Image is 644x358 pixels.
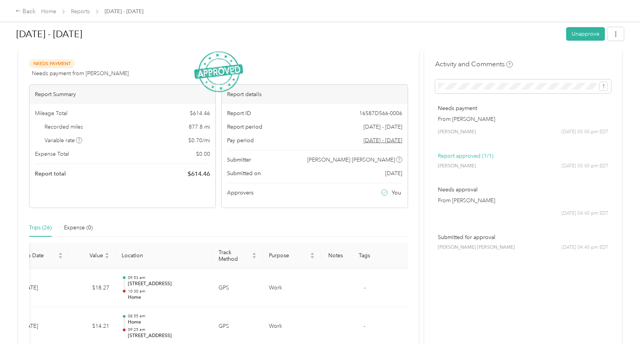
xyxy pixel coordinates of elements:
[269,252,308,259] span: Purpose
[310,255,315,260] span: caret-down
[227,123,262,131] span: Report period
[29,224,52,232] div: Trips (26)
[21,252,57,259] span: Trip Date
[128,289,206,294] p: 10:30 am
[385,169,402,177] span: [DATE]
[435,59,513,69] h4: Activity and Comments
[35,150,69,158] span: Expense Total
[128,294,206,301] p: Home
[212,243,263,269] th: Track Method
[35,109,67,117] span: Mileage Total
[15,243,69,269] th: Trip Date
[438,233,608,241] p: Submitted for approval
[364,323,365,329] span: -
[363,136,402,145] span: Go to pay period
[69,269,115,308] td: $18.27
[561,163,608,170] span: [DATE] 05:00 pm EDT
[438,152,608,160] p: Report approved (1/1)
[29,59,75,68] span: Needs Payment
[32,69,129,77] span: Needs payment from [PERSON_NAME]
[128,275,206,281] p: 09:53 am
[601,315,644,358] iframe: Everlance-gr Chat Button Frame
[71,8,90,15] a: Reports
[252,251,257,256] span: caret-up
[438,163,476,170] span: [PERSON_NAME]
[75,252,103,259] span: Value
[438,129,476,136] span: [PERSON_NAME]
[45,136,83,145] span: Variable rate
[189,123,210,131] span: 877.8 mi
[363,123,402,131] span: [DATE] - [DATE]
[227,109,251,117] span: Report ID
[194,51,243,93] img: ApprovedStamp
[128,281,206,287] p: [STREET_ADDRESS]
[69,243,115,269] th: Value
[227,156,251,164] span: Submitter
[359,109,402,117] span: 16587D566-0006
[45,123,83,131] span: Recorded miles
[227,169,261,177] span: Submitted on
[438,115,608,123] p: From [PERSON_NAME]
[15,269,69,308] td: [DATE]
[29,85,215,104] div: Report Summary
[310,251,315,256] span: caret-up
[64,224,93,232] div: Expense (0)
[128,332,206,339] p: [STREET_ADDRESS]
[392,189,401,197] span: You
[561,244,608,251] span: [DATE] 04:40 pm EDT
[15,307,69,346] td: [DATE]
[190,109,210,117] span: $ 614.46
[58,255,63,260] span: caret-down
[212,269,263,308] td: GPS
[212,307,263,346] td: GPS
[222,85,408,104] div: Report details
[35,170,66,178] span: Report total
[128,319,206,326] p: Home
[227,189,253,197] span: Approvers
[321,243,350,269] th: Notes
[16,25,561,43] h1: Aug 1 - 31, 2025
[263,243,321,269] th: Purpose
[350,243,379,269] th: Tags
[105,7,143,15] span: [DATE] - [DATE]
[105,255,109,260] span: caret-down
[438,244,515,251] span: [PERSON_NAME] [PERSON_NAME]
[196,150,210,158] span: $ 0.00
[263,307,321,346] td: Work
[128,327,206,332] p: 09:25 am
[188,169,210,179] span: $ 614.46
[188,136,210,145] span: $ 0.70 / mi
[15,7,36,16] div: Back
[219,249,250,262] span: Track Method
[566,27,605,41] button: Unapprove
[561,210,608,217] span: [DATE] 04:40 pm EDT
[438,186,608,194] p: Needs approval
[438,104,608,112] p: Needs payment
[227,136,254,145] span: Pay period
[252,255,257,260] span: caret-down
[69,307,115,346] td: $14.21
[58,251,63,256] span: caret-up
[128,313,206,319] p: 08:55 am
[41,8,56,15] a: Home
[438,196,608,205] p: From [PERSON_NAME]
[105,251,109,256] span: caret-up
[364,284,365,291] span: -
[263,269,321,308] td: Work
[115,243,212,269] th: Location
[307,156,395,164] span: [PERSON_NAME] [PERSON_NAME]
[561,129,608,136] span: [DATE] 05:00 pm EDT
